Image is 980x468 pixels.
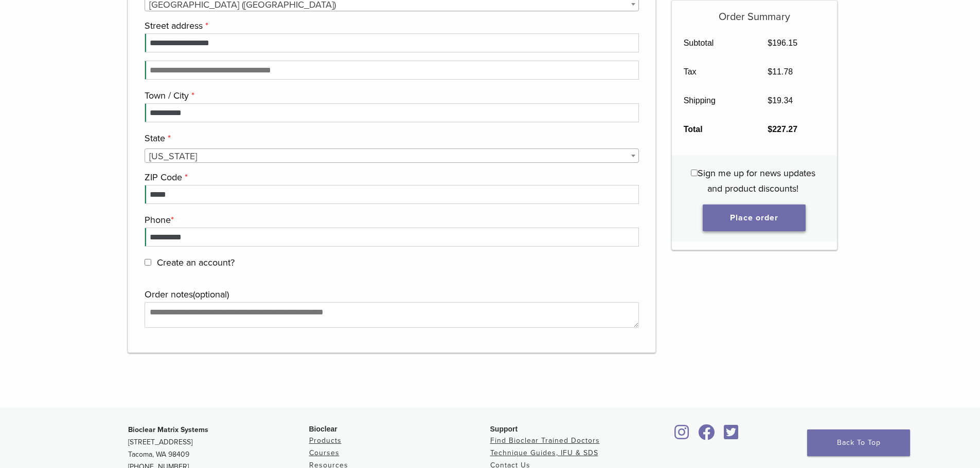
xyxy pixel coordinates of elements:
a: Bioclear [721,430,742,441]
label: Town / City [145,88,637,103]
label: Phone [145,212,637,228]
a: Courses [309,448,340,457]
span: State [145,148,639,163]
a: Find Bioclear Trained Doctors [490,436,600,445]
span: Sign me up for news updates and product discounts! [698,167,815,194]
bdi: 11.78 [768,67,793,76]
input: Create an account? [145,259,151,266]
th: Tax [672,58,756,86]
span: $ [768,125,772,134]
span: $ [768,39,772,47]
strong: Bioclear Matrix Systems [128,425,208,434]
h5: Order Summary [672,1,837,23]
span: (optional) [193,289,229,300]
span: Maryland [145,149,639,163]
input: Sign me up for news updates and product discounts! [691,170,698,176]
button: Place order [703,204,806,231]
span: Bioclear [309,425,337,433]
bdi: 227.27 [768,125,797,134]
th: Shipping [672,86,756,115]
th: Subtotal [672,29,756,58]
a: Products [309,436,342,445]
span: Create an account? [157,257,235,268]
a: Technique Guides, IFU & SDS [490,448,598,457]
label: Order notes [145,287,637,302]
th: Total [672,115,756,144]
label: ZIP Code [145,170,637,185]
label: State [145,130,637,146]
a: Bioclear [671,430,693,441]
a: Back To Top [807,429,910,456]
bdi: 196.15 [768,39,797,47]
span: Support [490,425,518,433]
a: Bioclear [695,430,719,441]
span: $ [768,96,772,105]
span: $ [768,67,772,76]
label: Street address [145,18,637,33]
bdi: 19.34 [768,96,793,105]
